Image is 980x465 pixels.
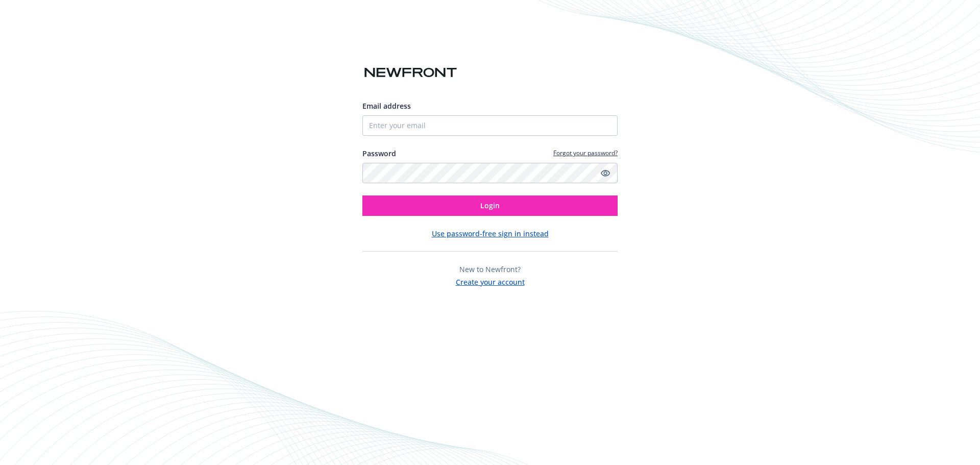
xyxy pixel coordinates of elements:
[362,101,411,111] span: Email address
[362,195,618,216] button: Login
[599,167,611,179] a: Show password
[456,275,525,287] button: Create your account
[480,201,500,210] span: Login
[362,115,618,136] input: Enter your email
[362,163,618,183] input: Enter your password
[362,64,459,82] img: Newfront logo
[432,228,549,239] button: Use password-free sign in instead
[362,148,396,159] label: Password
[553,149,618,157] a: Forgot your password?
[459,264,521,274] span: New to Newfront?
